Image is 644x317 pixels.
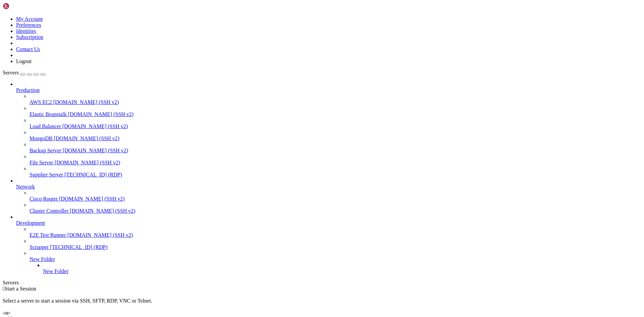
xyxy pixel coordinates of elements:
[67,232,133,238] span: [DOMAIN_NAME] (SSH v2)
[16,87,40,93] span: Production
[30,256,641,262] a: New Folder
[30,232,66,238] span: E2E Test Runner
[30,232,641,238] a: E2E Test Runner [DOMAIN_NAME] (SSH v2)
[55,160,120,165] span: [DOMAIN_NAME] (SSH v2)
[30,160,53,165] span: File Server
[3,280,641,286] div: Servers
[70,208,136,214] span: [DOMAIN_NAME] (SSH v2)
[43,268,641,274] a: New Folder
[16,184,35,190] span: Network
[30,129,641,142] li: MongoDB [DOMAIN_NAME] (SSH v2)
[30,105,641,117] li: Elastic Beanstalk [DOMAIN_NAME] (SSH v2)
[5,286,36,292] span: Start a Session
[64,172,122,177] span: [TECHNICAL_ID] (RDP)
[30,226,641,238] li: E2E Test Runner [DOMAIN_NAME] (SSH v2)
[53,99,119,105] span: [DOMAIN_NAME] (SSH v2)
[43,268,68,274] span: New Folder
[16,220,45,226] span: Development
[30,99,52,105] span: AWS EC2
[16,220,641,226] a: Development
[59,196,125,202] span: [DOMAIN_NAME] (SSH v2)
[30,172,63,177] span: Supplier Server
[3,70,19,75] span: Servers
[30,166,641,178] li: Supplier Server [TECHNICAL_ID] (RDP)
[16,184,641,190] a: Network
[30,117,641,129] li: Load Balancer [DOMAIN_NAME] (SSH v2)
[16,58,32,64] a: Logout
[16,178,641,214] li: Network
[30,93,641,105] li: AWS EC2 [DOMAIN_NAME] (SSH v2)
[30,142,641,154] li: Backup Server [DOMAIN_NAME] (SSH v2)
[30,148,641,154] a: Backup Server [DOMAIN_NAME] (SSH v2)
[30,196,641,202] a: Cisco Router [DOMAIN_NAME] (SSH v2)
[16,28,36,34] a: Identities
[30,111,641,117] a: Elastic Beanstalk [DOMAIN_NAME] (SSH v2)
[30,208,641,214] a: Cluster Controller [DOMAIN_NAME] (SSH v2)
[30,238,641,250] li: Scrapper [TECHNICAL_ID] (RDP)
[30,136,641,142] a: MongoDB [DOMAIN_NAME] (SSH v2)
[3,286,5,292] span: 
[16,87,641,93] a: Production
[30,250,641,274] li: New Folder
[50,244,108,250] span: [TECHNICAL_ID] (RDP)
[43,262,641,274] li: New Folder
[30,148,61,153] span: Backup Server
[30,244,49,250] span: Scrapper
[30,172,641,178] a: Supplier Server [TECHNICAL_ID] (RDP)
[16,34,43,40] a: Subscription
[30,190,641,202] li: Cisco Router [DOMAIN_NAME] (SSH v2)
[3,3,41,9] img: Shellngn
[16,214,641,274] li: Development
[30,160,641,166] a: File Server [DOMAIN_NAME] (SSH v2)
[3,70,46,75] a: Servers
[63,148,128,153] span: [DOMAIN_NAME] (SSH v2)
[30,208,68,214] span: Cluster Controller
[30,256,55,262] span: New Folder
[30,111,67,117] span: Elastic Beanstalk
[30,136,52,141] span: MongoDB
[3,292,641,316] div: Select a server to start a session via SSH, SFTP, RDP, VNC or Telnet. -or-
[16,81,641,178] li: Production
[54,136,119,141] span: [DOMAIN_NAME] (SSH v2)
[30,196,58,202] span: Cisco Router
[16,46,40,52] a: Contact Us
[62,123,128,129] span: [DOMAIN_NAME] (SSH v2)
[30,154,641,166] li: File Server [DOMAIN_NAME] (SSH v2)
[30,244,641,250] a: Scrapper [TECHNICAL_ID] (RDP)
[30,99,641,105] a: AWS EC2 [DOMAIN_NAME] (SSH v2)
[30,123,61,129] span: Load Balancer
[30,202,641,214] li: Cluster Controller [DOMAIN_NAME] (SSH v2)
[30,123,641,129] a: Load Balancer [DOMAIN_NAME] (SSH v2)
[68,111,134,117] span: [DOMAIN_NAME] (SSH v2)
[16,16,43,22] a: My Account
[16,22,41,28] a: Preferences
